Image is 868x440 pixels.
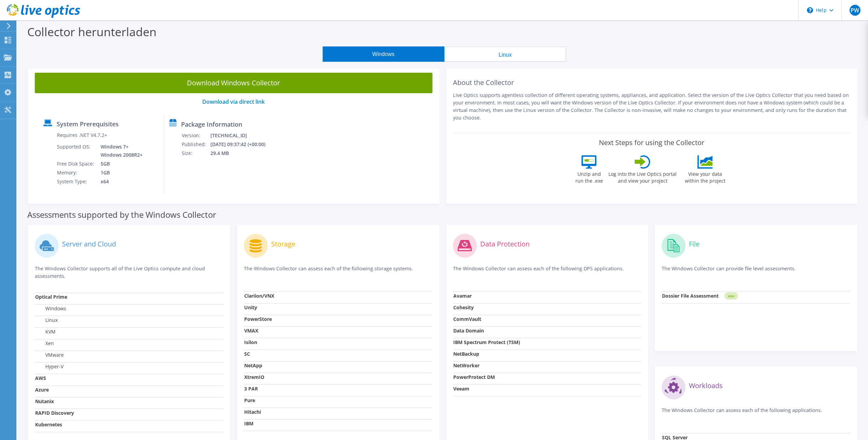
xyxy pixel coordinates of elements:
[181,131,210,140] td: Version:
[244,265,432,279] p: The Windows Collector can assess each of the following storage systems.
[453,339,520,345] strong: IBM Spectrum Protect (TSM)
[850,5,860,16] span: PW
[453,327,484,334] strong: Data Domain
[244,409,261,415] strong: Hitachi
[807,7,813,13] svg: \n
[323,46,444,62] button: Windows
[662,265,850,279] p: The Windows Collector can provide file level assessments.
[680,169,730,184] label: View your data within the project
[453,362,480,369] strong: NetWorker
[444,46,566,62] button: Linux
[244,362,262,369] strong: NetApp
[27,211,216,218] label: Assessments supported by the Windows Collector
[728,294,735,298] tspan: NEW!
[35,328,56,335] label: KVM
[181,149,210,158] td: Size:
[35,421,62,428] strong: Kubernetes
[35,352,64,358] label: VMware
[95,159,144,168] td: 5GB
[35,386,49,393] strong: Azure
[35,340,54,347] label: Xen
[181,121,242,128] label: Package Information
[244,374,264,380] strong: XtremIO
[57,177,95,186] td: System Type:
[271,241,295,247] label: Storage
[210,131,274,140] td: [TECHNICAL_ID]
[57,168,95,177] td: Memory:
[35,73,432,93] a: Download Windows Collector
[244,351,250,357] strong: SC
[480,241,530,247] label: Data Protection
[62,241,116,247] label: Server and Cloud
[57,159,95,168] td: Free Disk Space:
[35,265,223,280] p: The Windows Collector supports all of the Live Optics compute and cloud assessments.
[57,142,95,159] td: Supported OS:
[244,316,272,322] strong: PowerStore
[599,139,704,147] label: Next Steps for using the Collector
[95,168,144,177] td: 1GB
[453,351,479,357] strong: NetBackup
[662,293,719,299] strong: Dossier File Assessment
[35,305,66,312] label: Windows
[210,140,274,149] td: [DATE] 09:37:42 (+00:00)
[181,140,210,149] td: Published:
[57,120,119,127] label: System Prerequisites
[244,397,255,403] strong: Pure
[453,79,851,87] h2: About the Collector
[453,316,481,322] strong: CommVault
[35,410,74,416] strong: RAPID Discovery
[608,169,677,184] label: Log into the Live Optics portal and view your project
[662,407,850,421] p: The Windows Collector can assess each of the following applications.
[244,304,257,311] strong: Unity
[27,24,157,40] label: Collector herunterladen
[244,420,253,427] strong: IBM
[95,177,144,186] td: x64
[453,385,469,392] strong: Veeam
[210,149,274,158] td: 29.4 MB
[689,382,723,389] label: Workloads
[35,294,67,300] strong: Optical Prime
[453,374,495,380] strong: PowerProtect DM
[244,327,258,334] strong: VMAX
[689,241,700,247] label: File
[453,293,472,299] strong: Avamar
[453,265,642,279] p: The Windows Collector can assess each of the following DPS applications.
[35,375,46,381] strong: AWS
[244,385,258,392] strong: 3 PAR
[573,169,605,184] label: Unzip and run the .exe
[57,132,107,139] label: Requires .NET V4.7.2+
[202,98,265,105] a: Download via direct link
[35,398,54,404] strong: Nutanix
[244,293,274,299] strong: Clariion/VNX
[35,317,58,324] label: Linux
[35,363,63,370] label: Hyper-V
[244,339,257,345] strong: Isilon
[453,91,851,122] p: Live Optics supports agentless collection of different operating systems, appliances, and applica...
[453,304,474,311] strong: Cohesity
[95,142,144,159] td: Windows 7+ Windows 2008R2+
